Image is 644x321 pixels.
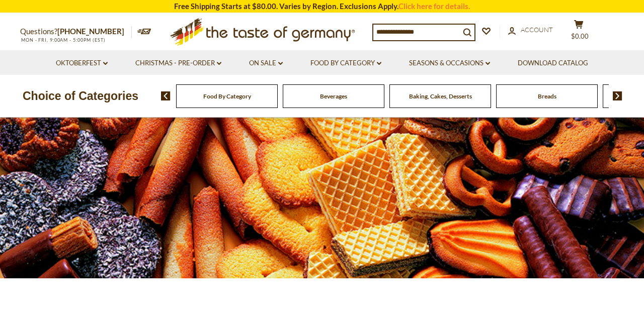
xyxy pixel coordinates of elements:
a: Oktoberfest [56,58,108,69]
a: Food By Category [310,58,381,69]
a: Christmas - PRE-ORDER [135,58,221,69]
img: previous arrow [161,91,171,100]
a: Beverages [320,92,347,100]
a: Food By Category [203,92,251,100]
img: next arrow [613,91,622,100]
span: $0.00 [571,32,589,40]
a: [PHONE_NUMBER] [57,27,124,36]
a: Click here for details. [398,2,470,11]
a: Breads [538,92,556,100]
span: MON - FRI, 9:00AM - 5:00PM (EST) [20,37,106,43]
button: $0.00 [563,20,594,45]
a: On Sale [249,58,283,69]
p: Questions? [20,25,132,38]
a: Baking, Cakes, Desserts [409,92,472,100]
a: Download Catalog [518,58,588,69]
a: Seasons & Occasions [409,58,490,69]
span: Account [521,26,553,34]
a: Account [508,25,553,36]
